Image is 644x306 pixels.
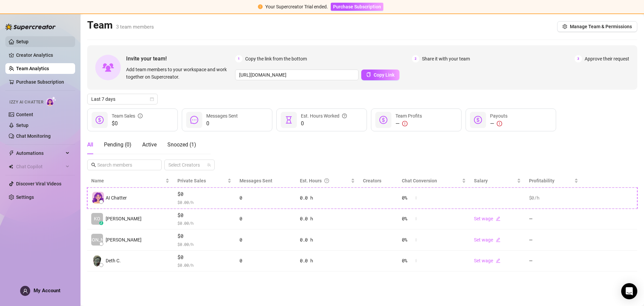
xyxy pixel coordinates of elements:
[177,262,231,268] span: $ 0.00 /h
[239,215,292,222] div: 0
[359,174,398,187] th: Creators
[104,141,131,149] div: Pending ( 0 )
[9,99,43,105] span: Izzy AI Chatter
[99,221,103,225] div: z
[529,178,554,183] span: Profitability
[177,220,231,226] span: $ 0.00 /h
[23,289,28,294] span: user
[16,50,70,60] a: Creator Analytics
[331,4,383,9] a: Purchase Subscription
[46,96,56,106] img: AI Chatter
[126,54,235,63] span: Invite your team!
[116,24,154,30] span: 3 team members
[126,66,232,81] span: Add team members to your workspace and work together on Supercreator.
[87,19,154,32] h2: Team
[496,237,500,242] span: edit
[16,123,29,128] a: Setup
[16,181,61,186] a: Discover Viral Videos
[395,120,422,128] div: —
[300,194,355,202] div: 0.0 h
[412,55,419,62] span: 2
[621,283,637,299] div: Open Intercom Messenger
[239,178,272,183] span: Messages Sent
[402,194,413,202] span: 0 %
[91,94,154,104] span: Last 7 days
[525,229,582,251] td: —
[525,209,582,230] td: —
[16,133,51,139] a: Chat Monitoring
[9,164,13,169] img: Chat Copilot
[106,194,127,202] span: AI Chatter
[112,112,143,120] div: Team Sales
[575,55,582,62] span: 3
[16,66,49,71] a: Team Analytics
[474,258,500,263] a: Set wageedit
[300,257,355,264] div: 0.0 h
[333,4,381,9] span: Purchase Subscription
[402,215,413,222] span: 0 %
[239,194,292,202] div: 0
[16,161,64,172] span: Chat Copilot
[474,178,488,183] span: Salary
[497,121,502,126] span: exclamation-circle
[474,237,500,243] a: Set wageedit
[342,112,347,120] span: question-circle
[190,116,198,124] span: message
[474,116,482,124] span: dollar-circle
[562,24,567,29] span: setting
[265,4,328,9] span: Your Supercreator Trial ended.
[300,215,355,222] div: 0.0 h
[34,288,60,294] span: My Account
[177,253,231,261] span: $0
[245,55,307,62] span: Copy the link from the bottom
[239,257,292,264] div: 0
[529,194,578,202] div: $0 /h
[258,4,263,9] span: exclamation-circle
[490,120,507,128] div: —
[92,255,103,266] img: Deth Club
[5,24,56,30] img: logo-BBDzfeDw.svg
[374,72,394,78] span: Copy Link
[301,120,347,128] span: 0
[395,113,422,119] span: Team Profits
[16,148,64,159] span: Automations
[106,257,121,264] span: Deth C.
[496,216,500,221] span: edit
[331,3,383,11] button: Purchase Subscription
[402,178,437,183] span: Chat Conversion
[301,112,347,120] div: Est. Hours Worked
[402,236,413,244] span: 0 %
[97,161,152,169] input: Search members
[490,113,507,119] span: Payouts
[138,112,143,120] span: info-circle
[106,236,142,244] span: [PERSON_NAME]
[361,70,399,80] button: Copy Link
[9,150,14,156] span: thunderbolt
[235,55,243,62] span: 1
[300,236,355,244] div: 0.0 h
[324,177,329,184] span: question-circle
[239,236,292,244] div: 0
[177,178,206,183] span: Private Sales
[402,121,408,126] span: exclamation-circle
[177,241,231,248] span: $ 0.00 /h
[585,55,629,62] span: Approve their request
[167,141,196,148] span: Snoozed ( 1 )
[16,194,34,200] a: Settings
[96,116,104,124] span: dollar-circle
[91,163,96,167] span: search
[366,72,371,77] span: copy
[206,113,238,119] span: Messages Sent
[92,192,104,204] img: izzy-ai-chatter-avatar-DDCN_rTZ.svg
[150,97,154,101] span: calendar
[112,120,143,128] span: $0
[87,141,93,149] div: All
[177,190,231,198] span: $0
[379,116,387,124] span: dollar-circle
[570,24,632,29] span: Manage Team & Permissions
[177,211,231,219] span: $0
[285,116,293,124] span: hourglass
[402,257,413,264] span: 0 %
[16,39,29,44] a: Setup
[525,251,582,272] td: —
